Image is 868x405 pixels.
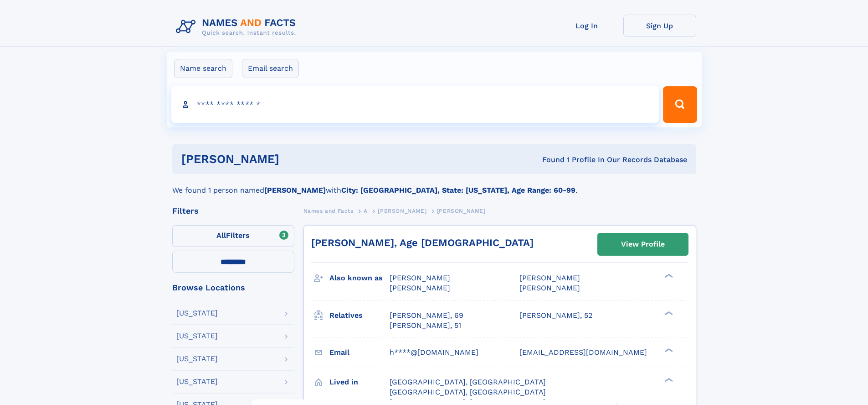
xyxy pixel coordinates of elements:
[329,270,390,286] h3: Also known as
[172,174,696,196] div: We found 1 person named with .
[663,310,673,316] div: ❯
[550,15,623,37] a: Log In
[390,274,450,282] span: [PERSON_NAME]
[663,377,673,383] div: ❯
[390,321,461,331] a: [PERSON_NAME], 51
[519,274,580,282] span: [PERSON_NAME]
[172,225,294,247] label: Filters
[598,233,688,255] a: View Profile
[329,345,390,360] h3: Email
[390,388,546,396] span: [GEOGRAPHIC_DATA], [GEOGRAPHIC_DATA]
[519,310,592,321] a: [PERSON_NAME], 52
[663,347,673,353] div: ❯
[663,273,673,279] div: ❯
[390,284,450,292] span: [PERSON_NAME]
[621,234,665,255] div: View Profile
[172,207,294,215] div: Filters
[663,86,697,123] button: Search Button
[172,15,303,39] img: Logo Names and Facts
[341,186,575,195] b: City: [GEOGRAPHIC_DATA], State: [US_STATE], Age Range: 60-99
[623,15,696,37] a: Sign Up
[174,59,232,78] label: Name search
[216,231,226,240] span: All
[437,208,486,214] span: [PERSON_NAME]
[364,208,368,214] span: A
[378,208,426,214] span: [PERSON_NAME]
[390,378,546,386] span: [GEOGRAPHIC_DATA], [GEOGRAPHIC_DATA]
[311,237,534,248] a: [PERSON_NAME], Age [DEMOGRAPHIC_DATA]
[176,355,218,363] div: [US_STATE]
[519,348,647,357] span: [EMAIL_ADDRESS][DOMAIN_NAME]
[329,308,390,323] h3: Relatives
[519,284,580,292] span: [PERSON_NAME]
[181,153,411,165] h1: [PERSON_NAME]
[303,205,354,216] a: Names and Facts
[176,332,218,340] div: [US_STATE]
[364,205,368,216] a: A
[264,186,326,195] b: [PERSON_NAME]
[176,310,218,317] div: [US_STATE]
[171,86,659,123] input: search input
[172,284,294,292] div: Browse Locations
[329,374,390,390] h3: Lived in
[176,378,218,385] div: [US_STATE]
[390,310,463,321] a: [PERSON_NAME], 69
[242,59,299,78] label: Email search
[378,205,426,216] a: [PERSON_NAME]
[411,155,687,165] div: Found 1 Profile In Our Records Database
